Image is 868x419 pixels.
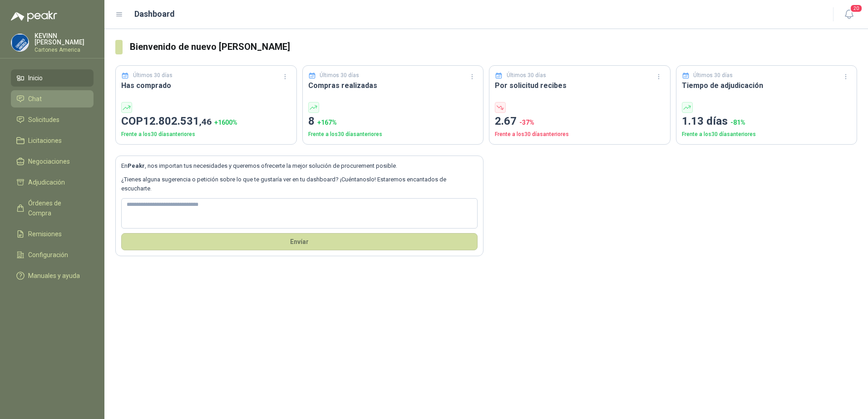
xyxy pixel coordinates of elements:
p: 1.13 días [682,113,852,130]
a: Inicio [11,69,94,87]
b: Peakr [128,162,145,169]
span: ,46 [199,117,212,127]
a: Órdenes de Compra [11,195,94,222]
button: 20 [841,6,857,23]
h3: Por solicitud recibes [495,80,665,91]
span: Licitaciones [28,136,62,146]
p: Frente a los 30 días anteriores [121,130,291,139]
a: Remisiones [11,225,94,243]
p: KEVINN [PERSON_NAME] [35,33,94,45]
span: Órdenes de Compra [28,198,85,218]
p: Cartones America [35,47,94,53]
p: Frente a los 30 días anteriores [682,130,852,139]
span: -37 % [519,119,534,126]
span: Configuración [28,250,68,260]
span: Chat [28,94,42,104]
span: Solicitudes [28,115,59,125]
p: ¿Tienes alguna sugerencia o petición sobre lo que te gustaría ver en tu dashboard? ¡Cuéntanoslo! ... [121,175,478,194]
p: Últimos 30 días [133,71,173,80]
img: Company Logo [11,34,29,51]
p: 8 [308,113,478,130]
p: Últimos 30 días [507,71,546,80]
span: 12.802.531 [143,115,212,127]
a: Solicitudes [11,111,94,128]
span: 20 [850,4,863,13]
p: Últimos 30 días [693,71,733,80]
a: Configuración [11,246,94,263]
p: COP [121,113,291,130]
p: 2.67 [495,113,665,130]
span: Adjudicación [28,177,65,187]
button: Envíar [121,233,478,250]
a: Manuales y ayuda [11,267,94,284]
h3: Bienvenido de nuevo [PERSON_NAME] [130,40,857,54]
span: + 167 % [317,119,337,126]
p: Últimos 30 días [320,71,359,80]
h3: Compras realizadas [308,80,478,91]
a: Negociaciones [11,153,94,170]
p: Frente a los 30 días anteriores [495,130,665,139]
img: Logo peakr [11,11,57,22]
p: En , nos importan tus necesidades y queremos ofrecerte la mejor solución de procurement posible. [121,161,478,171]
p: Frente a los 30 días anteriores [308,130,478,139]
span: Manuales y ayuda [28,271,80,281]
a: Adjudicación [11,174,94,191]
span: Inicio [28,73,43,83]
a: Chat [11,90,94,107]
h1: Dashboard [134,8,175,20]
h3: Tiempo de adjudicación [682,80,852,91]
span: + 1600 % [214,119,237,126]
span: Remisiones [28,229,62,239]
a: Licitaciones [11,132,94,149]
span: -81 % [730,119,745,126]
h3: Has comprado [121,80,291,91]
span: Negociaciones [28,156,70,166]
